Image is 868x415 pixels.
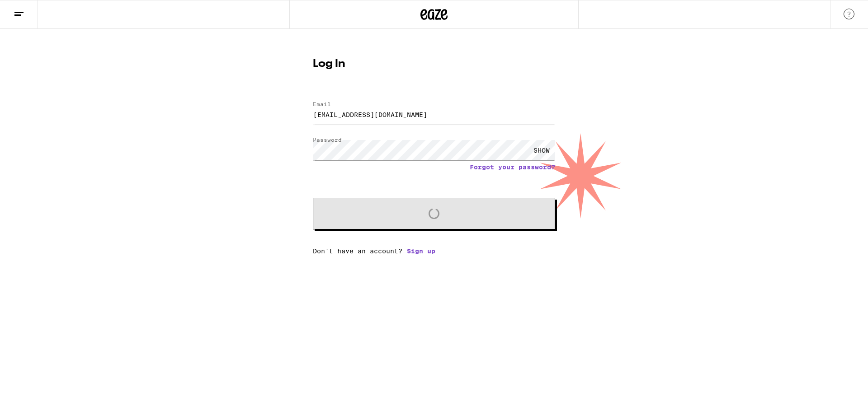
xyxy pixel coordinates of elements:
h1: Log In [313,59,555,70]
a: Sign up [407,247,435,255]
label: Email [313,101,331,107]
input: Email [313,104,555,125]
div: Don't have an account? [313,247,555,255]
label: Password [313,137,342,143]
a: Forgot your password? [470,163,555,171]
div: SHOW [528,140,555,160]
